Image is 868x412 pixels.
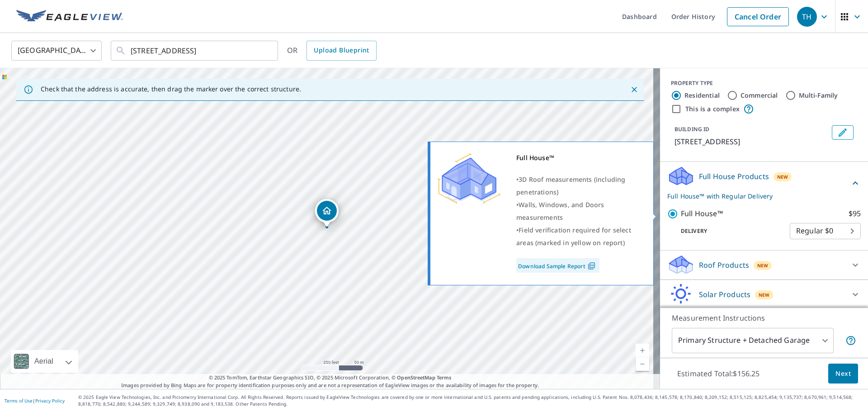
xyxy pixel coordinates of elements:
[516,173,642,199] div: •
[516,226,631,247] span: Field verification required for select areas (marked in yellow on report)
[397,374,435,381] a: OpenStreetMap
[667,254,861,276] div: Roof ProductsNew
[11,350,78,373] div: Aerial
[684,91,720,100] label: Residential
[315,199,339,227] div: Dropped pin, building 1, Residential property, 814 Colebrook Dr Saint Louis, MO 63119
[667,284,861,305] div: Solar ProductsNew
[516,152,642,164] div: Full House™
[209,374,452,382] span: © 2025 TomTom, Earthstar Geographics SIO, © 2025 Microsoft Corporation, ©
[516,258,599,273] a: Download Sample Report
[832,125,854,140] button: Edit building 1
[516,224,642,249] div: •
[699,289,750,300] p: Solar Products
[671,79,857,87] div: PROPERTY TYPE
[727,7,789,26] a: Cancel Order
[759,291,770,298] span: New
[741,91,778,100] label: Commercial
[672,328,834,353] div: Primary Structure + Detached Garage
[777,173,788,180] span: New
[41,85,301,93] p: Check that the address is accurate, then drag the marker over the correct structure.
[5,398,33,404] a: Terms of Use
[685,104,740,114] label: This is a complex
[667,191,850,201] p: Full House™ with Regular Delivery
[636,344,649,357] a: Current Level 17, Zoom In
[11,38,102,63] div: [GEOGRAPHIC_DATA]
[628,84,640,95] button: Close
[32,350,56,373] div: Aerial
[799,91,838,100] label: Multi-Family
[670,364,767,384] p: Estimated Total: $156.25
[672,313,856,323] p: Measurement Instructions
[845,335,856,346] span: Your report will include the primary structure and a detached garage if one exists.
[516,199,642,224] div: •
[636,357,649,371] a: Current Level 17, Zoom Out
[675,136,828,147] p: [STREET_ADDRESS]
[585,262,598,270] img: Pdf Icon
[307,41,376,61] a: Upload Blueprint
[835,368,851,379] span: Next
[681,208,723,219] p: Full House™
[16,10,123,24] img: EV Logo
[849,208,861,219] p: $95
[35,398,65,404] a: Privacy Policy
[757,262,769,269] span: New
[675,125,709,133] p: BUILDING ID
[828,364,858,384] button: Next
[516,200,604,222] span: Walls, Windows, and Doors measurements
[667,227,790,235] p: Delivery
[699,260,749,270] p: Roof Products
[314,45,369,56] span: Upload Blueprint
[790,218,861,244] div: Regular $0
[797,7,817,27] div: TH
[516,175,625,196] span: 3D Roof measurements (including penetrations)
[699,171,769,182] p: Full House Products
[287,41,377,61] div: OR
[78,394,863,407] p: © 2025 Eagle View Technologies, Inc. and Pictometry International Corp. All Rights Reserved. Repo...
[437,152,500,206] img: Premium
[437,374,452,381] a: Terms
[5,398,65,403] p: |
[131,38,259,63] input: Search by address or latitude-longitude
[667,166,861,201] div: Full House ProductsNewFull House™ with Regular Delivery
